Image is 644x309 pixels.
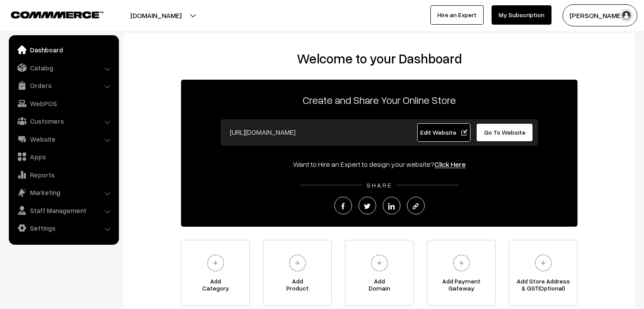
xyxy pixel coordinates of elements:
div: Want to Hire an Expert to design your website? [181,159,577,169]
span: Add Domain [345,278,413,295]
a: AddDomain [345,240,414,306]
span: Go To Website [484,129,526,136]
p: Create and Share Your Online Store [181,92,577,108]
img: plus.svg [367,251,392,275]
a: Add PaymentGateway [427,240,496,306]
a: WebPOS [11,96,116,111]
a: Click Here [434,160,466,169]
a: Reports [11,167,116,183]
span: Add Category [181,278,249,295]
a: Settings [11,220,116,236]
img: plus.svg [531,251,555,275]
img: user [620,9,633,22]
a: My Subscription [492,5,551,25]
a: Catalog [11,60,116,76]
span: Add Payment Gateway [427,278,495,295]
img: plus.svg [204,251,228,275]
a: Edit Website [417,123,471,142]
a: Marketing [11,184,116,200]
span: Add Store Address & GST(Optional) [509,278,577,295]
img: plus.svg [449,251,474,275]
span: SHARE [362,181,397,189]
button: [DOMAIN_NAME] [100,4,212,26]
img: plus.svg [285,251,310,275]
a: Hire an Expert [430,5,484,25]
a: AddProduct [263,240,332,306]
a: Staff Management [11,202,116,218]
img: COMMMERCE [11,11,104,18]
a: Orders [11,77,116,93]
a: Dashboard [11,42,116,58]
a: Website [11,131,116,147]
a: COMMMERCE [11,9,88,19]
span: Add Product [263,278,331,295]
a: Add Store Address& GST(Optional) [509,240,577,306]
a: AddCategory [181,240,250,306]
a: Customers [11,113,116,129]
a: Go To Website [476,123,533,142]
span: Edit Website [420,129,467,136]
a: Apps [11,149,116,165]
button: [PERSON_NAME]… [563,4,637,26]
h2: Welcome to your Dashboard [132,51,626,66]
